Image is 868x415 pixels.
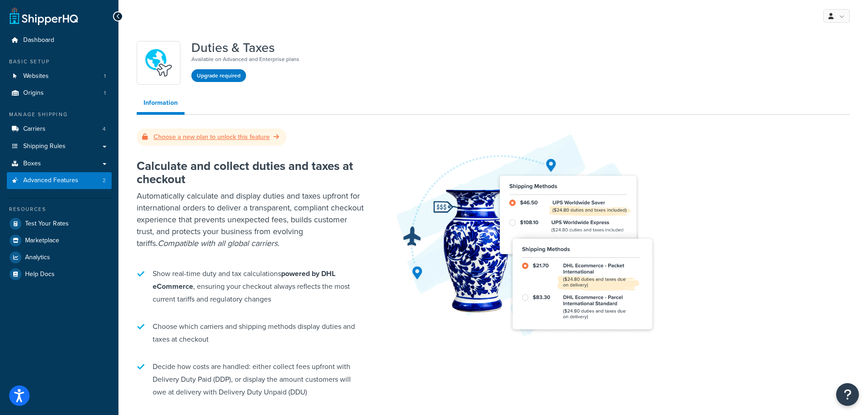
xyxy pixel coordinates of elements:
a: Websites1 [7,68,112,85]
span: Analytics [25,254,50,261]
a: Origins1 [7,85,112,102]
a: Analytics [7,249,112,266]
span: Test Your Rates [25,220,69,228]
span: 4 [103,125,106,133]
span: Advanced Features [23,177,78,184]
li: Decide how costs are handled: either collect fees upfront with Delivery Duty Paid (DDP), or displ... [137,356,365,403]
span: Shipping Rules [23,143,66,150]
li: Show real-time duty and tax calculations , ensuring your checkout always reflects the most curren... [137,263,365,310]
div: Basic Setup [7,58,112,66]
li: Origins [7,85,112,102]
a: Dashboard [7,32,112,49]
span: Help Docs [25,271,55,278]
h2: Calculate and collect duties and taxes at checkout [137,159,365,185]
span: Boxes [23,160,41,168]
div: Manage Shipping [7,111,112,118]
li: Choose which carriers and shipping methods display duties and taxes at checkout [137,316,365,350]
span: 2 [103,177,106,184]
img: Duties & Taxes [392,132,665,338]
span: 1 [104,72,106,80]
a: Advanced Features2 [7,172,112,189]
div: Resources [7,205,112,213]
a: Shipping Rules [7,138,112,155]
span: Origins [23,89,44,97]
a: Help Docs [7,266,112,282]
img: icon-duo-feat-landed-cost-7136b061.png [143,47,175,79]
button: Open Resource Center [836,383,859,406]
h1: Duties & Taxes [191,41,299,55]
span: Websites [23,72,49,80]
span: Carriers [23,125,46,133]
span: Marketplace [25,237,59,245]
a: Information [137,94,185,115]
a: Marketplace [7,232,112,249]
a: Boxes [7,155,112,172]
li: Websites [7,68,112,85]
a: Test Your Rates [7,215,112,232]
a: Carriers4 [7,121,112,138]
p: Available on Advanced and Enterprise plans [191,55,299,64]
p: Automatically calculate and display duties and taxes upfront for international orders to deliver ... [137,190,365,249]
a: Choose a new plan to unlock this feature [142,132,281,142]
li: Advanced Features [7,172,112,189]
button: Upgrade required [191,69,246,82]
span: 1 [104,89,106,97]
i: Compatible with all global carriers. [158,237,279,249]
li: Carriers [7,121,112,138]
span: Dashboard [23,36,54,44]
